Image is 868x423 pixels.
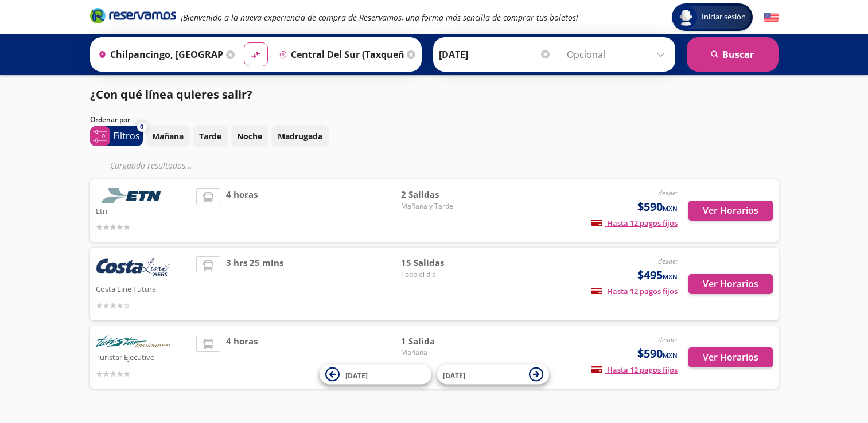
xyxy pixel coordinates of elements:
[401,335,481,348] span: 1 Salida
[443,370,465,380] span: [DATE]
[663,272,678,281] small: MXN
[90,86,252,103] p: ¿Con qué línea quieres salir?
[637,267,678,284] span: $495
[401,269,481,280] span: Todo el día
[663,204,678,213] small: MXN
[278,130,322,142] p: Madrugada
[274,40,404,69] input: Buscar Destino
[90,7,176,28] a: Brand Logo
[591,286,678,296] span: Hasta 12 pagos fijos
[401,188,481,201] span: 2 Salidas
[437,365,549,385] button: [DATE]
[237,130,262,142] p: Noche
[226,335,258,380] span: 4 horas
[96,335,170,350] img: Turistar Ejecutivo
[591,365,678,375] span: Hasta 12 pagos fijos
[96,350,191,363] p: Turistar Ejecutivo
[152,130,184,142] p: Mañana
[271,125,329,147] button: Madrugada
[90,115,130,125] p: Ordenar por
[96,256,170,281] img: Costa Line Futura
[658,335,678,344] em: desde:
[591,218,678,228] span: Hasta 12 pagos fijos
[663,351,678,359] small: MXN
[658,188,678,198] em: desde:
[146,125,190,147] button: Mañana
[90,7,176,24] i: Brand Logo
[764,10,779,25] button: English
[113,129,140,143] p: Filtros
[226,188,258,233] span: 4 horas
[688,201,773,221] button: Ver Horarios
[96,203,191,217] p: Etn
[110,160,192,171] em: Cargando resultados ...
[231,125,268,147] button: Noche
[401,256,481,269] span: 15 Salidas
[567,40,670,69] input: Opcional
[193,125,228,147] button: Tarde
[688,347,773,367] button: Ver Horarios
[199,130,221,142] p: Tarde
[345,370,368,380] span: [DATE]
[637,345,678,362] span: $590
[96,188,170,203] img: Etn
[658,256,678,266] em: desde:
[140,122,143,132] span: 0
[687,37,779,72] button: Buscar
[94,40,223,69] input: Buscar Origen
[90,126,143,146] button: 0Filtros
[401,201,481,211] span: Mañana y Tarde
[697,11,750,23] span: Iniciar sesión
[401,347,481,358] span: Mañana
[181,12,578,23] em: ¡Bienvenido a la nueva experiencia de compra de Reservamos, una forma más sencilla de comprar tus...
[637,198,678,216] span: $590
[688,274,773,294] button: Ver Horarios
[226,256,283,312] span: 3 hrs 25 mins
[320,365,431,385] button: [DATE]
[439,40,551,69] input: Elegir Fecha
[96,281,191,295] p: Costa Line Futura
